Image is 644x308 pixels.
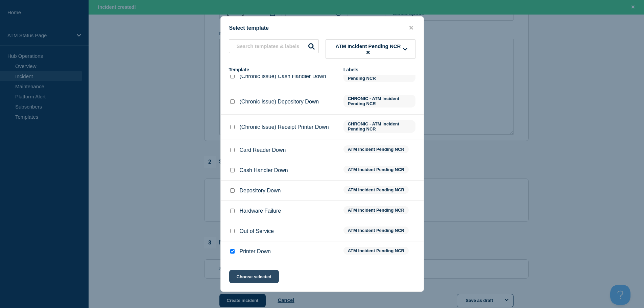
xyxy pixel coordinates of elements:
p: Out of Service [240,228,274,234]
span: CHRONIC - ATM Incident Pending NCR [343,69,415,82]
span: CHRONIC - ATM Incident Pending NCR [343,120,415,133]
p: (Chronic Issue) Cash Handler Down [240,73,326,79]
input: (Chronic Issue) Cash Handler Down checkbox [230,74,235,78]
span: ATM Incident Pending NCR [343,166,409,173]
input: (Chronic Issue) Depository Down checkbox [230,99,235,104]
p: (Chronic Issue) Receipt Printer Down [240,124,329,130]
span: CHRONIC - ATM Incident Pending NCR [343,95,415,108]
span: ATM Incident Pending NCR [343,206,409,214]
button: ATM Incident Pending NCR [326,39,415,59]
p: Cash Handler Down [240,167,288,173]
input: Card Reader Down checkbox [230,148,235,152]
input: Cash Handler Down checkbox [230,168,235,172]
span: ATM Incident Pending NCR [343,247,409,255]
span: ATM Incident Pending NCR [343,186,409,194]
div: Select template [221,25,424,31]
span: ATM Incident Pending NCR [333,43,403,55]
button: close button [407,25,415,31]
input: Out of Service checkbox [230,229,235,233]
p: (Chronic Issue) Depository Down [240,99,319,105]
p: Card Reader Down [240,147,286,153]
span: ATM Incident Pending NCR [343,227,409,234]
input: Search templates & labels [229,39,319,53]
span: ATM Incident Pending NCR [343,145,409,153]
button: Choose selected [229,270,279,283]
p: Printer Down [240,248,271,255]
input: (Chronic Issue) Receipt Printer Down checkbox [230,125,235,129]
div: Template [229,67,337,72]
input: Printer Down checkbox [230,249,235,254]
div: Labels [343,67,415,72]
input: Hardware Failure checkbox [230,209,235,213]
p: Depository Down [240,188,281,194]
input: Depository Down checkbox [230,188,235,193]
p: Hardware Failure [240,208,281,214]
